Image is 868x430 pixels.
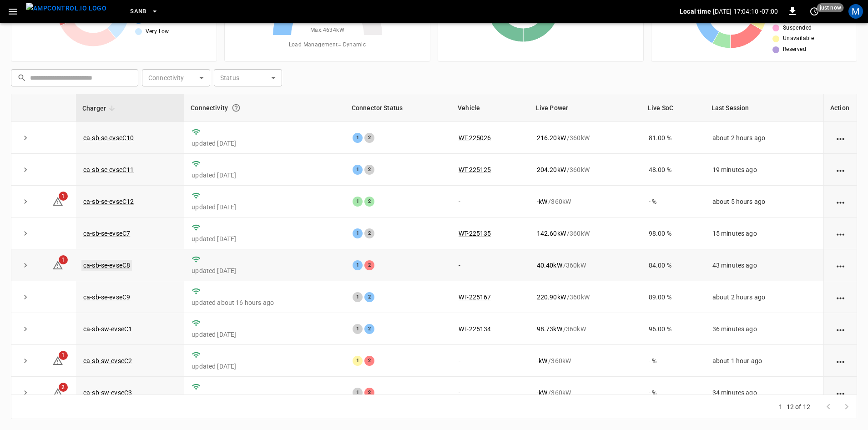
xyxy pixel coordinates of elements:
[19,195,32,208] button: expand row
[807,4,822,19] button: set refresh interval
[83,166,134,173] a: ca-sb-se-evseC11
[19,163,32,177] button: expand row
[705,281,823,313] td: about 2 hours ago
[191,100,339,116] div: Connectivity
[641,313,705,345] td: 96.00 %
[835,356,846,365] div: action cell options
[705,249,823,281] td: 43 minutes ago
[835,165,846,174] div: action cell options
[228,100,244,116] button: Connection between the charger and our software.
[82,103,118,114] span: Charger
[459,293,491,301] a: WT-225167
[83,293,130,301] a: ca-sb-se-evseC9
[353,165,363,175] div: 1
[835,261,846,270] div: action cell options
[537,356,634,365] div: / 360 kW
[537,133,566,142] p: 216.20 kW
[353,228,363,238] div: 1
[353,197,363,207] div: 1
[451,94,530,122] th: Vehicle
[641,94,705,122] th: Live SoC
[835,388,846,397] div: action cell options
[705,94,823,122] th: Last Session
[530,94,641,122] th: Live Power
[848,4,863,19] div: profile-icon
[364,356,374,366] div: 2
[641,186,705,218] td: - %
[364,324,374,334] div: 2
[364,388,374,398] div: 2
[835,324,846,334] div: action cell options
[537,165,566,174] p: 204.20 kW
[835,229,846,238] div: action cell options
[537,197,547,206] p: - kW
[130,6,146,17] span: SanB
[192,266,338,275] p: updated [DATE]
[26,3,106,14] img: ampcontrol.io logo
[641,154,705,186] td: 48.00 %
[537,229,566,238] p: 142.60 kW
[59,255,68,264] span: 1
[192,139,338,148] p: updated [DATE]
[83,198,134,205] a: ca-sb-se-evseC12
[19,290,32,304] button: expand row
[192,330,338,339] p: updated [DATE]
[459,230,491,237] a: WT-225135
[59,383,68,392] span: 2
[835,293,846,302] div: action cell options
[52,261,63,268] a: 1
[364,292,374,302] div: 2
[353,356,363,366] div: 1
[192,394,338,403] p: updated [DATE]
[19,131,32,145] button: expand row
[459,166,491,173] a: WT-225125
[451,345,530,377] td: -
[537,388,547,397] p: - kW
[641,249,705,281] td: 84.00 %
[19,322,32,336] button: expand row
[289,40,366,50] span: Load Management = Dynamic
[192,362,338,371] p: updated [DATE]
[364,260,374,270] div: 2
[537,133,634,142] div: / 360 kW
[537,261,562,270] p: 40.40 kW
[83,230,130,237] a: ca-sb-se-evseC7
[783,24,812,33] span: Suspended
[705,186,823,218] td: about 5 hours ago
[19,227,32,240] button: expand row
[353,388,363,398] div: 1
[705,313,823,345] td: 36 minutes ago
[537,165,634,174] div: / 360 kW
[364,165,374,175] div: 2
[641,218,705,249] td: 98.00 %
[451,249,530,281] td: -
[192,202,338,212] p: updated [DATE]
[537,229,634,238] div: / 360 kW
[59,192,68,201] span: 1
[353,133,363,143] div: 1
[641,122,705,154] td: 81.00 %
[451,377,530,409] td: -
[83,134,134,142] a: ca-sb-se-evseC10
[537,197,634,206] div: / 360 kW
[705,345,823,377] td: about 1 hour ago
[146,27,169,36] span: Very Low
[459,325,491,333] a: WT-225134
[537,324,634,334] div: / 360 kW
[353,324,363,334] div: 1
[705,122,823,154] td: about 2 hours ago
[19,258,32,272] button: expand row
[823,94,857,122] th: Action
[126,3,162,20] button: SanB
[537,388,634,397] div: / 360 kW
[641,377,705,409] td: - %
[83,325,132,333] a: ca-sb-sw-evseC1
[537,261,634,270] div: / 360 kW
[192,234,338,243] p: updated [DATE]
[705,377,823,409] td: 34 minutes ago
[364,228,374,238] div: 2
[459,134,491,142] a: WT-225026
[641,345,705,377] td: - %
[59,351,68,360] span: 1
[192,171,338,180] p: updated [DATE]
